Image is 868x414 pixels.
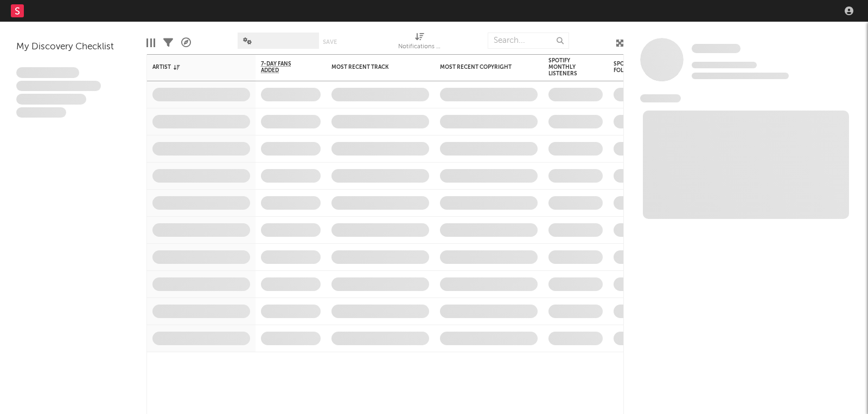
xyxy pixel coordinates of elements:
span: Tracking Since: [DATE] [692,62,757,68]
div: My Discovery Checklist [16,41,130,54]
input: Search... [488,33,569,49]
button: Save [323,39,337,45]
div: Most Recent Copyright [440,64,521,70]
span: News Feed [640,94,681,102]
span: 0 fans last week [692,73,789,79]
a: Some Artist [692,43,741,54]
span: Some Artist [692,44,741,53]
div: Edit Columns [146,27,155,59]
div: Filters [163,27,173,59]
div: Notifications (Artist) [398,41,442,54]
span: Aliquam viverra [16,107,66,118]
span: Praesent ac interdum [16,94,86,105]
div: A&R Pipeline [181,27,191,59]
div: Artist [152,64,234,70]
div: Spotify Monthly Listeners [548,57,586,77]
span: Integer aliquet in purus et [16,81,101,92]
div: Notifications (Artist) [398,27,442,59]
span: 7-Day Fans Added [261,61,304,74]
div: Most Recent Track [331,64,413,70]
div: Spotify Followers [614,61,652,74]
span: Lorem ipsum dolor [16,67,79,78]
